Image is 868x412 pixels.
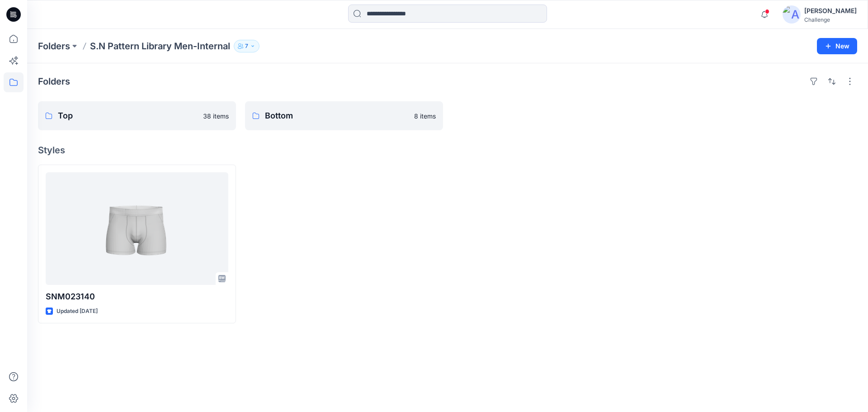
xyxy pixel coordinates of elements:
[58,109,198,122] p: Top
[783,5,801,24] img: avatar
[203,111,229,121] p: 38 items
[804,5,857,16] div: [PERSON_NAME]
[90,40,230,52] p: S.N Pattern Library Men-Internal
[46,172,228,285] a: SNM023140
[38,40,70,52] a: Folders
[234,40,259,52] button: 7
[245,101,443,130] a: Bottom8 items
[817,38,857,54] button: New
[265,109,409,122] p: Bottom
[46,290,228,303] p: SNM023140
[245,41,248,51] p: 7
[414,111,436,121] p: 8 items
[38,145,857,156] h4: Styles
[57,307,98,316] p: Updated [DATE]
[38,101,236,130] a: Top38 items
[804,16,857,23] div: Challenge
[38,76,70,87] h4: Folders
